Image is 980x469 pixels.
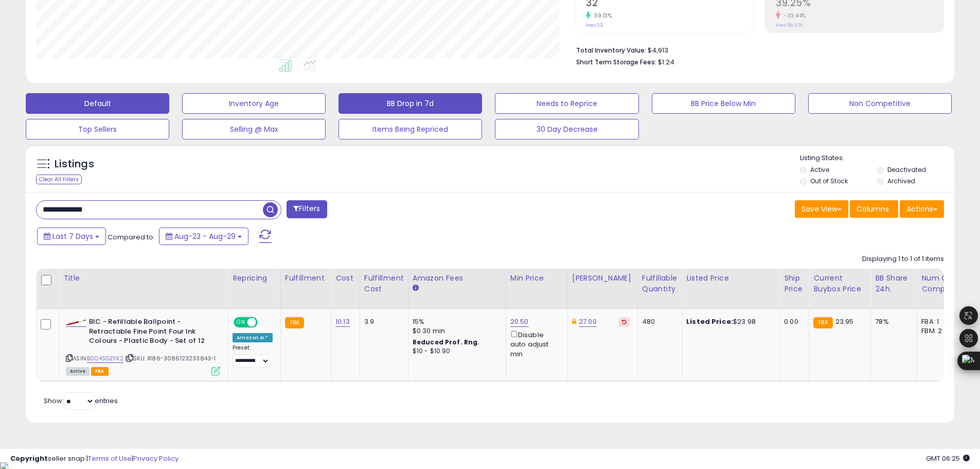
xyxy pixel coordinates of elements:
div: Fulfillment Cost [364,273,404,294]
span: FBA [91,367,109,376]
div: Title [63,273,224,284]
button: Top Sellers [26,119,169,140]
a: Terms of Use [88,454,132,463]
span: Aug-23 - Aug-29 [174,231,236,241]
div: $10 - $10.90 [413,347,498,356]
div: Ship Price [784,273,805,294]
small: Prev: 58.97% [776,22,803,28]
span: 23.95 [835,317,854,326]
a: Privacy Policy [133,454,179,463]
span: All listings currently available for purchase on Amazon [66,367,90,376]
div: Clear All Filters [36,175,82,184]
b: Short Term Storage Fees: [576,58,656,66]
div: FBA: 1 [921,317,955,326]
button: BB Drop in 7d [338,93,482,114]
span: Last 7 Days [52,231,93,241]
div: 3.9 [364,317,400,326]
button: Save View [795,200,848,218]
a: B004SGZFK2 [87,354,123,363]
h5: Listings [55,157,94,171]
div: Amazon AI * [233,333,273,342]
small: Prev: 23 [586,22,603,28]
span: Columns [857,204,889,214]
label: Archived [887,177,915,185]
b: Total Inventory Value: [576,46,646,55]
div: BB Share 24h. [875,273,913,294]
button: Items Being Repriced [338,119,482,140]
strong: Copyright [10,454,48,463]
div: Min Price [510,273,563,284]
div: Amazon Fees [413,273,502,284]
a: 10.13 [335,317,350,327]
div: $0.30 min [413,326,498,336]
span: ON [235,318,247,327]
button: Selling @ Max [182,119,326,140]
button: Aug-23 - Aug-29 [159,228,248,245]
span: 2025-09-6 06:25 GMT [926,454,970,463]
span: OFF [256,318,273,327]
div: Disable auto adjust min [510,329,560,359]
button: BB Price Below Min [652,93,795,114]
button: Default [26,93,169,114]
div: Listed Price [686,273,775,284]
div: [PERSON_NAME] [572,273,633,284]
small: FBA [285,317,304,328]
small: FBA [813,317,832,328]
b: BIC - Refillable Ballpoint - Retractable Fine Point Four Ink Colours - Plastic Body - Set of 12 [89,317,214,349]
div: Fulfillment [285,273,327,284]
label: Deactivated [887,165,926,174]
button: Columns [850,200,898,218]
small: -33.44% [780,12,806,20]
div: 15% [413,317,498,326]
div: $23.98 [686,317,772,326]
label: Out of Stock [810,177,848,185]
div: 480 [642,317,674,326]
div: Num of Comp. [921,273,959,294]
span: Compared to: [108,232,155,242]
small: Amazon Fees. [413,284,419,293]
span: $1.24 [658,57,674,67]
b: Listed Price: [686,317,733,326]
button: Filters [287,200,327,218]
label: Active [810,165,829,174]
button: Last 7 Days [37,228,106,245]
span: | SKU: X186-3086123233843-1 [125,354,216,362]
div: 78% [875,317,909,326]
img: 31dljaCSrlL._SL40_.jpg [66,319,86,326]
button: Non Competitive [808,93,952,114]
b: Reduced Prof. Rng. [413,338,480,346]
div: Displaying 1 to 1 of 1 items [862,254,944,264]
button: Needs to Reprice [495,93,638,114]
div: Cost [335,273,355,284]
div: Current Buybox Price [813,273,866,294]
button: 30 Day Decrease [495,119,638,140]
p: Listing States: [800,153,954,163]
div: seller snap | | [10,454,179,464]
div: Repricing [233,273,276,284]
a: 20.50 [510,317,529,327]
span: Show: entries [44,396,118,406]
a: 27.00 [579,317,597,327]
div: 0.00 [784,317,801,326]
div: FBM: 2 [921,326,955,336]
li: $4,913 [576,43,936,56]
button: Actions [900,200,944,218]
div: Preset: [233,344,273,368]
div: Fulfillable Quantity [642,273,678,294]
div: ASIN: [66,317,220,374]
button: Inventory Age [182,93,326,114]
small: 39.13% [591,12,612,20]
